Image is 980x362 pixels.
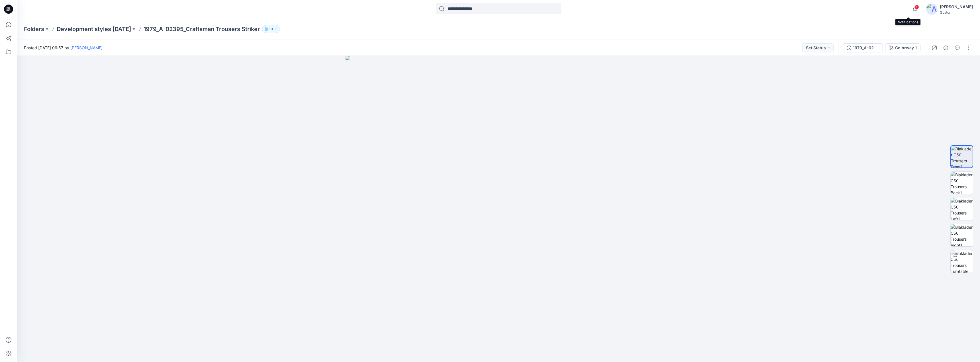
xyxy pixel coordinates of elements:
button: Details [941,43,950,52]
img: Blaklader C50 Trousers Front1 [951,146,973,167]
span: 1 [914,5,919,9]
div: Colorway 1 [895,45,917,51]
img: Blaklader C50 Trousers Turntable [951,250,973,273]
a: Development styles [DATE] [57,25,131,33]
button: Colorway 1 [885,43,920,52]
div: [PERSON_NAME] [940,3,973,10]
button: 1979_A-02395_Craftsman Trousers Striker [843,43,883,52]
a: [PERSON_NAME] [70,45,103,50]
img: Blaklader C50 Trousers Back1 [951,172,973,194]
a: Folders [24,25,44,33]
div: 1979_A-02395_Craftsman Trousers Striker [853,45,879,51]
img: Blaklader C50 Trousers Right1 [951,224,973,246]
img: Blaklader C50 Trousers Left1 [951,198,973,220]
button: 10 [262,25,280,33]
img: eyJhbGciOiJIUzI1NiIsImtpZCI6IjAiLCJzbHQiOiJzZXMiLCJ0eXAiOiJKV1QifQ.eyJkYXRhIjp7InR5cGUiOiJzdG9yYW... [346,56,652,362]
p: 1979_A-02395_Craftsman Trousers Striker [144,25,260,33]
div: Guston [940,10,973,15]
img: avatar [926,3,938,15]
span: Posted [DATE] 06:57 by [24,45,103,51]
p: 10 [269,26,273,32]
